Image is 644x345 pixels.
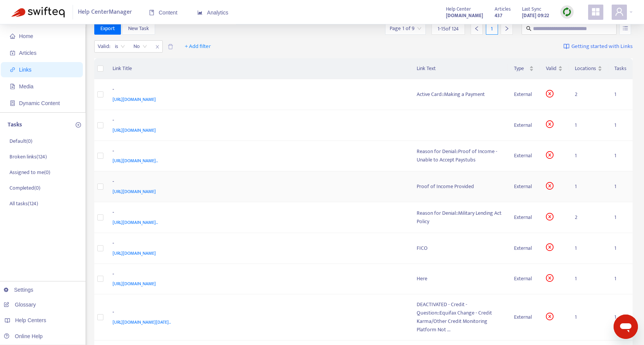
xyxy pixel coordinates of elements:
[608,233,633,264] td: 1
[546,120,554,128] span: close-circle
[623,26,628,31] span: unordered-list
[197,10,203,15] span: area-chart
[446,11,483,20] strong: [DOMAIN_NAME]
[113,318,171,326] span: [URL][DOMAIN_NAME][DATE]..
[11,7,65,18] img: Swifteq
[185,42,211,51] span: + Add filter
[133,41,147,52] span: No
[113,308,402,318] div: -
[128,24,149,33] span: New Task
[100,24,115,33] span: Export
[19,33,33,39] span: Home
[76,122,81,128] span: plus-circle
[10,184,40,192] p: Completed ( 0 )
[569,141,608,172] td: 1
[504,26,509,31] span: right
[546,274,554,282] span: close-circle
[446,5,471,13] span: Help Center
[10,50,15,56] span: account-book
[417,275,502,283] div: Here
[19,67,32,73] span: Links
[417,182,502,191] div: Proof of Income Provided
[152,42,162,51] span: close
[179,40,217,53] button: + Add filter
[10,137,32,145] p: Default ( 0 )
[197,10,228,16] span: Analytics
[94,22,121,35] button: Export
[563,40,633,53] a: Getting started with Links
[78,5,132,19] span: Help Center Manager
[591,7,600,16] span: appstore
[113,177,402,187] div: -
[113,126,156,134] span: [URL][DOMAIN_NAME]
[569,110,608,141] td: 1
[15,317,46,323] span: Help Centers
[608,264,633,295] td: 1
[95,41,111,52] span: Valid :
[569,202,608,233] td: 2
[540,58,569,79] th: Valid
[569,264,608,295] td: 1
[4,333,43,339] a: Online Help
[113,280,156,287] span: [URL][DOMAIN_NAME]
[569,294,608,340] td: 1
[514,313,534,321] div: External
[19,50,36,56] span: Articles
[614,315,638,339] iframe: Button to launch messaging window
[546,213,554,220] span: close-circle
[19,100,60,106] span: Dynamic Content
[122,22,155,35] button: New Task
[10,34,15,39] span: home
[546,64,557,73] span: Valid
[495,5,511,13] span: Articles
[113,157,158,165] span: [URL][DOMAIN_NAME]..
[474,26,479,31] span: left
[168,44,173,50] span: delete
[115,41,125,52] span: is
[113,249,156,257] span: [URL][DOMAIN_NAME]
[10,168,50,176] p: Assigned to me ( 0 )
[546,182,554,190] span: close-circle
[113,116,402,126] div: -
[417,147,502,164] div: Reason for Denial::Proof of Income - Unable to Accept Paystubs
[571,42,633,51] span: Getting started with Links
[546,313,554,320] span: close-circle
[113,147,402,157] div: -
[10,67,15,72] span: link
[569,79,608,110] td: 2
[514,213,534,222] div: External
[113,96,156,103] span: [URL][DOMAIN_NAME]
[608,58,633,79] th: Tasks
[417,209,502,226] div: Reason for Denial::Military Lending Act Policy
[486,22,498,35] div: 1
[8,120,22,129] p: Tasks
[608,202,633,233] td: 1
[575,64,596,73] span: Locations
[417,244,502,252] div: FICO
[526,26,531,31] span: search
[514,152,534,160] div: External
[514,121,534,129] div: External
[10,101,15,106] span: container
[19,83,33,89] span: Media
[149,10,154,15] span: book
[546,243,554,251] span: close-circle
[113,270,402,280] div: -
[411,58,508,79] th: Link Text
[619,22,631,35] button: unordered-list
[495,11,502,20] strong: 437
[4,302,36,308] a: Glossary
[446,11,483,20] a: [DOMAIN_NAME]
[569,233,608,264] td: 1
[417,300,502,334] div: DEACTIVATED - Credit - Question::Equifax Change - Credit Karma/Other Credit Monitoring Platform N...
[10,153,47,161] p: Broken links ( 124 )
[514,182,534,191] div: External
[522,11,549,20] strong: [DATE] 09:22
[546,151,554,159] span: close-circle
[615,7,624,16] span: user
[514,64,528,73] span: Type
[514,275,534,283] div: External
[563,43,569,50] img: image-link
[149,10,178,16] span: Content
[608,79,633,110] td: 1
